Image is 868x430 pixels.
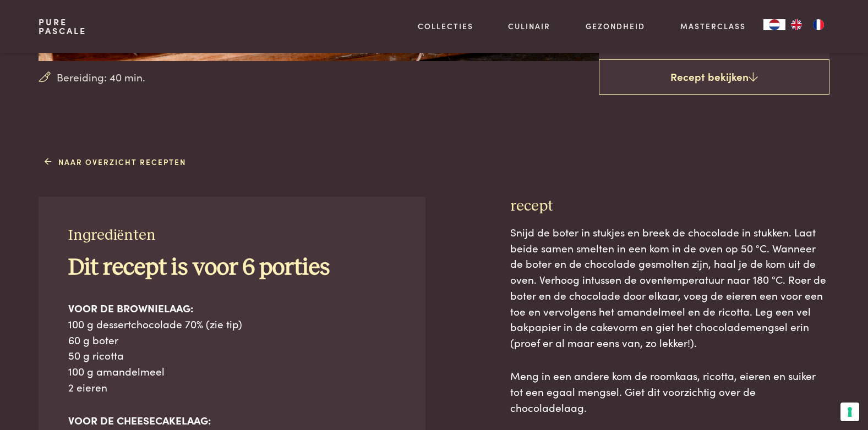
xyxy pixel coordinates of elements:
[39,18,86,35] a: PurePascale
[418,20,473,32] a: Collecties
[68,228,156,243] span: Ingrediënten
[510,368,816,414] span: Meng in een andere kom de roomkaas, ricotta, eieren en suiker tot een egaal mengsel. Giet dit voo...
[586,20,645,32] a: Gezondheid
[68,348,124,362] span: 50 g ricotta
[68,363,165,378] span: 100 g amandelmeel
[510,224,826,350] span: Snijd de boter in stukjes en breek de chocolade in stukken. Laat beide samen smelten in een kom i...
[785,19,829,30] ul: Language list
[763,19,785,30] div: Language
[45,156,186,168] a: Naar overzicht recepten
[763,19,829,30] aside: Language selected: Nederlands
[510,197,829,216] h3: recept
[508,20,550,32] a: Culinair
[68,256,330,279] b: Dit recept is voor 6 porties
[68,332,118,347] span: 60 g boter
[599,59,829,95] a: Recept bekijken
[68,316,242,331] span: 100 g dessertchocolade 70% (zie tip)
[807,19,829,30] a: FR
[57,69,145,85] span: Bereiding: 40 min.
[68,300,193,315] b: VOOR DE BROWNIELAAG:
[785,19,807,30] a: EN
[763,19,785,30] a: NL
[68,379,107,394] span: 2 eieren
[68,412,211,427] b: VOOR DE CHEESECAKELAAG:
[680,20,746,32] a: Masterclass
[840,403,859,421] button: Uw voorkeuren voor toestemming voor trackingtechnologieën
